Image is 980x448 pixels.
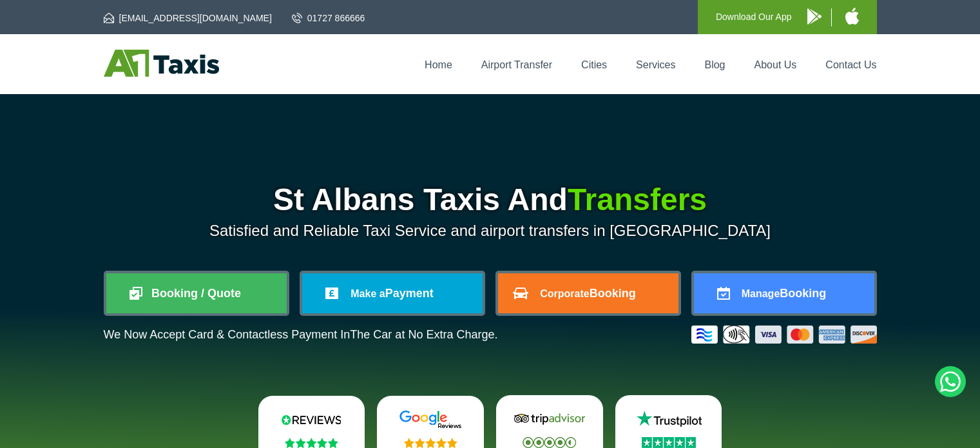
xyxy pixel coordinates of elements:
[642,437,696,448] img: Stars
[630,409,707,429] img: Trustpilot
[104,12,272,24] a: [EMAIL_ADDRESS][DOMAIN_NAME]
[292,12,365,24] a: 01727 866666
[104,184,877,215] h1: St Albans Taxis And
[106,273,287,313] a: Booking / Quote
[581,59,607,70] a: Cities
[742,288,780,299] span: Manage
[285,438,338,448] img: Stars
[691,326,877,344] img: Credit And Debit Cards
[825,59,876,70] a: Contact Us
[404,438,457,448] img: Stars
[273,410,350,429] img: Reviews.io
[350,328,497,341] span: The Car at No Extra Charge.
[704,59,725,70] a: Blog
[540,288,589,299] span: Corporate
[511,409,588,429] img: Tripadvisor
[481,59,552,70] a: Airport Transfer
[104,222,877,240] p: Satisfied and Reliable Taxi Service and airport transfers in [GEOGRAPHIC_DATA]
[845,8,859,24] img: A1 Taxis iPhone App
[694,273,874,313] a: ManageBooking
[716,9,792,25] p: Download Our App
[807,8,821,24] img: A1 Taxis Android App
[523,437,576,448] img: Stars
[425,59,452,70] a: Home
[498,273,678,313] a: CorporateBooking
[568,182,707,217] span: Transfers
[351,288,385,299] span: Make a
[104,328,498,342] p: We Now Accept Card & Contactless Payment In
[392,410,469,429] img: Google
[754,59,797,70] a: About Us
[636,59,675,70] a: Services
[104,50,219,77] img: A1 Taxis St Albans LTD
[302,273,483,313] a: Make aPayment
